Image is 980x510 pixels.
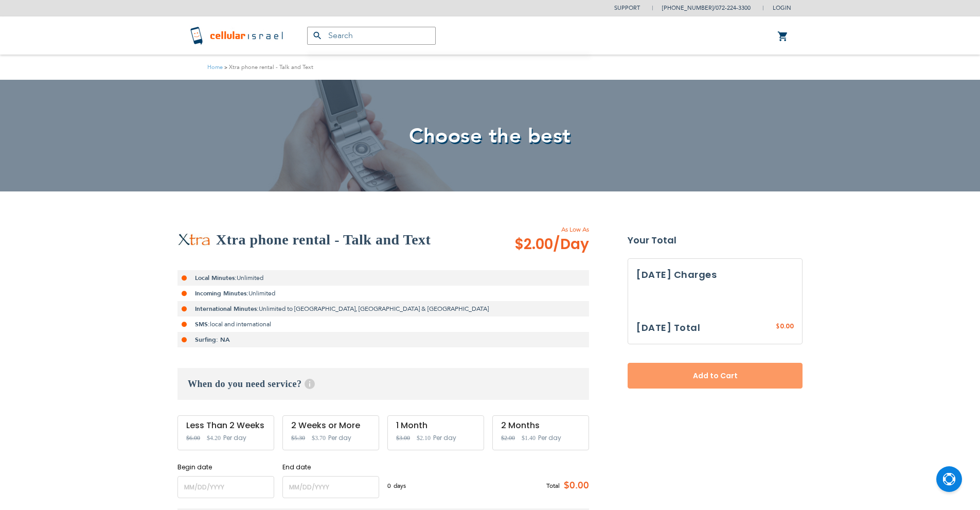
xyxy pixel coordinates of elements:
a: Home [207,63,223,71]
span: 0 [387,481,394,490]
strong: Incoming Minutes: [195,289,248,297]
strong: Your Total [628,233,803,248]
img: Xtra phone rental - Talk and Text [177,233,211,247]
div: Less Than 2 Weeks [186,421,265,430]
span: $2.00 [501,434,515,442]
div: 1 Month [396,421,475,430]
span: $6.00 [186,434,200,442]
li: Unlimited [177,270,589,286]
span: $ [776,322,780,331]
span: Total [546,481,560,490]
span: $5.30 [291,434,305,442]
strong: Surfing: NA [195,336,230,344]
div: 2 Weeks or More [291,421,370,430]
span: Per day [328,433,351,443]
h3: When do you need service? [177,368,589,400]
span: $3.70 [312,434,326,442]
strong: International Minutes: [195,305,259,313]
span: Per day [223,433,246,443]
li: Xtra phone rental - Talk and Text [223,62,313,72]
span: $0.00 [560,478,589,494]
span: $2.00 [514,234,589,255]
label: End date [282,463,379,472]
h3: [DATE] Total [636,320,700,336]
input: MM/DD/YYYY [282,476,379,498]
div: 2 Months [501,421,580,430]
span: $2.10 [417,434,431,442]
span: $3.00 [396,434,410,442]
a: 072-224-3300 [716,4,751,12]
span: Help [305,379,315,389]
span: /Day [553,234,589,255]
strong: SMS: [195,320,210,328]
span: As Low As [487,225,589,234]
input: MM/DD/YYYY [177,476,274,498]
li: / [652,1,751,15]
span: days [394,481,406,490]
li: Unlimited to [GEOGRAPHIC_DATA], [GEOGRAPHIC_DATA] & [GEOGRAPHIC_DATA] [177,301,589,316]
input: Search [307,27,436,45]
h2: Xtra phone rental - Talk and Text [216,230,431,250]
span: Login [773,4,791,12]
span: $1.40 [522,434,536,442]
strong: Local Minutes: [195,274,237,282]
span: Per day [538,433,561,443]
img: Cellular Israel [189,25,287,46]
span: 0.00 [780,322,794,330]
a: Support [614,4,640,12]
span: Choose the best [409,122,571,150]
a: [PHONE_NUMBER] [662,4,714,12]
span: Per day [433,433,456,443]
li: local and international [177,316,589,332]
h3: [DATE] Charges [636,267,794,283]
label: Begin date [177,463,274,472]
span: $4.20 [207,434,221,442]
li: Unlimited [177,286,589,301]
